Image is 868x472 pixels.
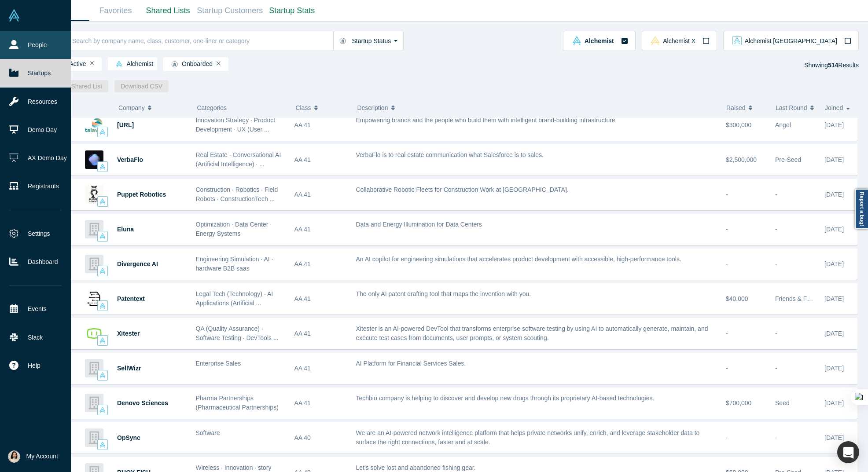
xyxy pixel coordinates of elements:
[726,365,728,372] span: -
[356,325,708,341] span: Xitester is an AI-powered DevTool that transforms enterprise software testing by using AI to auto...
[775,365,777,372] span: -
[99,233,106,239] img: alchemist Vault Logo
[825,99,843,117] span: Joined
[89,0,142,21] a: Favorites
[28,361,40,370] span: Help
[726,99,766,117] button: Raised
[726,226,728,233] span: -
[85,185,103,204] img: Puppet Robotics's Logo
[118,99,145,117] span: Company
[356,395,655,402] span: Techbio company is helping to discover and develop new drugs through its proprietary AI-based tec...
[824,365,844,372] span: [DATE]
[775,226,777,233] span: -
[726,99,746,117] span: Raised
[775,156,801,163] span: Pre-Seed
[85,428,103,447] img: OpSync's Logo
[99,372,106,378] img: alchemist Vault Logo
[196,395,279,420] span: Pharma Partnerships (Pharmaceutical Partnerships) ...
[112,61,153,68] span: Alchemist
[824,260,844,267] span: [DATE]
[824,295,844,302] span: [DATE]
[99,129,106,135] img: alchemist Vault Logo
[294,249,347,279] div: AA 41
[726,156,757,163] span: $2,500,000
[90,60,94,66] button: Remove Filter
[824,191,844,198] span: [DATE]
[776,99,816,117] button: Last Round
[99,303,106,309] img: alchemist Vault Logo
[295,99,311,117] span: Class
[294,388,347,418] div: AA 41
[99,407,106,413] img: alchemist Vault Logo
[196,221,272,237] span: Optimization · Data Center · Energy Systems
[51,80,109,92] button: New Shared List
[117,260,158,267] a: Divergence AI
[171,61,178,68] img: Startup status
[726,434,728,441] span: -
[99,198,106,205] img: alchemist Vault Logo
[726,191,728,198] span: -
[356,290,531,297] span: The only AI patent drafting tool that maps the invention with you.
[196,429,220,436] span: Software
[196,325,279,341] span: QA (Quality Assurance) · Software Testing · DevTools ...
[824,399,844,406] span: [DATE]
[196,360,241,367] span: Enterprise Sales
[356,151,544,158] span: VerbaFlo is to real estate communication what Salesforce is to sales.
[117,191,166,198] a: Puppet Robotics
[824,121,844,128] span: [DATE]
[356,360,466,367] span: AI Platform for Financial Services Sales.
[804,62,859,69] span: Showing Results
[71,30,333,51] input: Search by company name, class, customer, one-liner or category
[294,284,347,314] div: AA 41
[356,186,569,193] span: Collaborative Robotic Fleets for Construction Work at [GEOGRAPHIC_DATA].
[572,36,581,45] img: alchemist Vault Logo
[357,99,717,117] button: Description
[99,337,106,344] img: alchemist Vault Logo
[356,117,615,124] span: Empowering brands and the people who build them with intelligent brand-building infrastructure
[85,255,103,273] img: Divergence AI's Logo
[663,38,695,44] span: Alchemist X
[117,399,168,406] a: Denovo Sciences
[8,9,20,22] img: Alchemist Vault Logo
[8,450,20,463] img: Yukai Chen's Account
[117,330,140,337] a: Xitester
[356,221,482,228] span: Data and Energy Illumination for Data Centers
[294,179,347,210] div: AA 41
[196,256,273,272] span: Engineering Simulation · AI · hardware B2B saas
[732,36,742,45] img: alchemist_aj Vault Logo
[117,365,141,372] a: SellWizr
[99,164,106,170] img: alchemist Vault Logo
[824,226,844,233] span: [DATE]
[294,110,347,140] div: AA 41
[775,434,777,441] span: -
[825,99,853,117] button: Joined
[117,226,134,233] a: Eluna
[855,189,868,229] a: Report a bug!
[356,464,476,471] span: Let's solve lost and abandoned fishing gear.
[8,450,58,463] button: My Account
[775,121,791,128] span: Angel
[563,31,635,51] button: alchemist Vault LogoAlchemist
[118,99,183,117] button: Company
[196,290,273,307] span: Legal Tech (Technology) · AI Applications (Artificial ...
[117,295,145,302] a: Patentext
[294,423,347,453] div: AA 40
[117,434,140,441] a: OpSync
[824,156,844,163] span: [DATE]
[85,220,103,238] img: Eluna's Logo
[723,31,859,51] button: alchemist_aj Vault LogoAlchemist [GEOGRAPHIC_DATA]
[85,324,103,343] img: Xitester's Logo
[726,399,751,406] span: $700,000
[585,38,614,44] span: Alchemist
[828,62,838,69] strong: 514
[85,394,103,412] img: Denovo Sciences's Logo
[824,330,844,337] span: [DATE]
[194,0,266,21] a: Startup Customers
[116,61,122,67] img: alchemist Vault Logo
[295,99,343,117] button: Class
[196,186,278,202] span: Construction · Robotics · Field Robots · ConstructionTech ...
[726,260,728,267] span: -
